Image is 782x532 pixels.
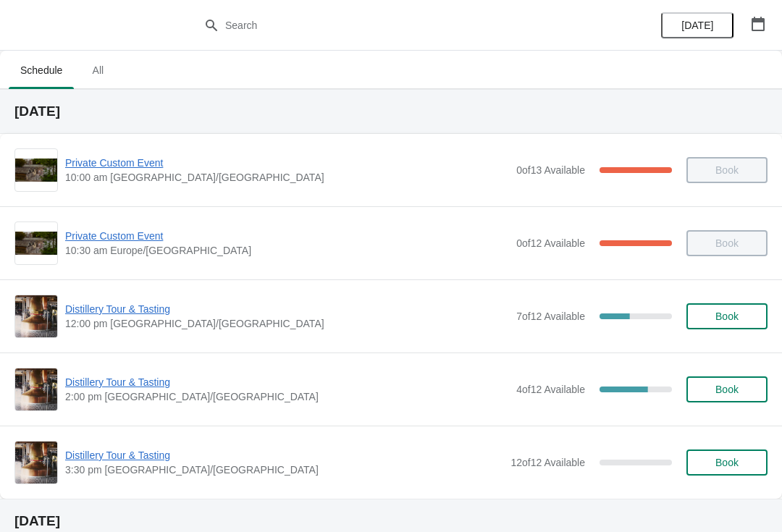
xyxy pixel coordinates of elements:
[516,311,585,322] span: 7 of 12 Available
[65,463,503,477] span: 3:30 pm [GEOGRAPHIC_DATA]/[GEOGRAPHIC_DATA]
[65,448,503,463] span: Distillery Tour & Tasting
[510,457,585,468] span: 12 of 12 Available
[65,229,509,243] span: Private Custom Event
[65,156,509,170] span: Private Custom Event
[9,57,74,83] span: Schedule
[15,368,57,410] img: Distillery Tour & Tasting | | 2:00 pm Europe/London
[80,57,116,83] span: All
[65,302,509,316] span: Distillery Tour & Tasting
[15,442,57,484] img: Distillery Tour & Tasting | | 3:30 pm Europe/London
[715,311,739,322] span: Book
[681,20,713,31] span: [DATE]
[516,384,585,395] span: 4 of 12 Available
[516,164,585,176] span: 0 of 13 Available
[686,376,768,402] button: Book
[715,384,739,395] span: Book
[15,232,57,256] img: Private Custom Event | | 10:30 am Europe/London
[65,243,509,258] span: 10:30 am Europe/[GEOGRAPHIC_DATA]
[65,389,509,404] span: 2:00 pm [GEOGRAPHIC_DATA]/[GEOGRAPHIC_DATA]
[661,12,733,38] button: [DATE]
[65,375,509,389] span: Distillery Tour & Tasting
[65,316,509,331] span: 12:00 pm [GEOGRAPHIC_DATA]/[GEOGRAPHIC_DATA]
[224,12,586,38] input: Search
[15,295,57,337] img: Distillery Tour & Tasting | | 12:00 pm Europe/London
[65,170,509,185] span: 10:00 am [GEOGRAPHIC_DATA]/[GEOGRAPHIC_DATA]
[516,237,585,249] span: 0 of 12 Available
[14,514,768,528] h2: [DATE]
[14,104,768,119] h2: [DATE]
[715,457,739,468] span: Book
[686,303,768,329] button: Book
[15,159,57,182] img: Private Custom Event | | 10:00 am Europe/London
[686,449,768,476] button: Book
